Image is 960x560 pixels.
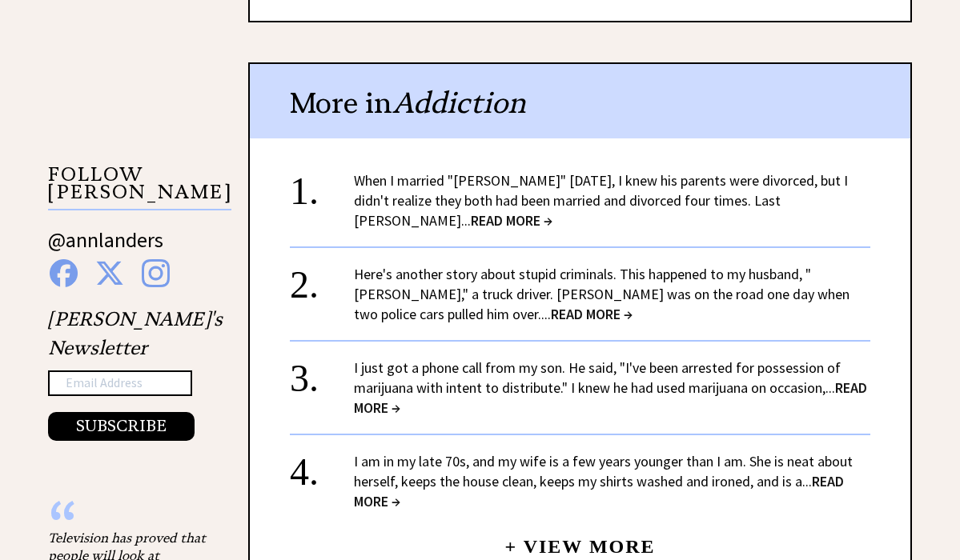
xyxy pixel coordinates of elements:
[354,265,850,323] a: Here's another story about stupid criminals. This happened to my husband, "[PERSON_NAME]," a truc...
[354,378,867,417] span: READ MORE →
[290,170,354,200] div: 1.
[48,166,231,211] p: FOLLOW [PERSON_NAME]
[48,226,163,269] a: @annlanders
[250,64,910,138] div: More in
[48,370,192,396] input: Email Address
[354,171,848,230] a: When I married "[PERSON_NAME]" [DATE], I knew his parents were divorced, but I didn't realize the...
[50,259,78,287] img: facebook%20blue.png
[504,522,655,557] a: + View More
[392,85,526,121] span: Addiction
[354,472,844,510] span: READ MORE →
[95,259,124,287] img: x%20blue.png
[48,513,208,529] div: “
[354,452,853,510] a: I am in my late 70s, and my wife is a few years younger than I am. She is neat about herself, kee...
[471,211,552,230] span: READ MORE →
[354,358,867,417] a: I just got a phone call from my son. He said, "I've been arrested for possession of marijuana wit...
[290,358,354,387] div: 3.
[551,305,633,323] span: READ MORE →
[290,264,354,294] div: 2.
[48,412,195,441] button: SUBSCRIBE
[142,259,170,287] img: instagram%20blue.png
[290,451,354,481] div: 4.
[48,305,223,441] div: [PERSON_NAME]'s Newsletter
